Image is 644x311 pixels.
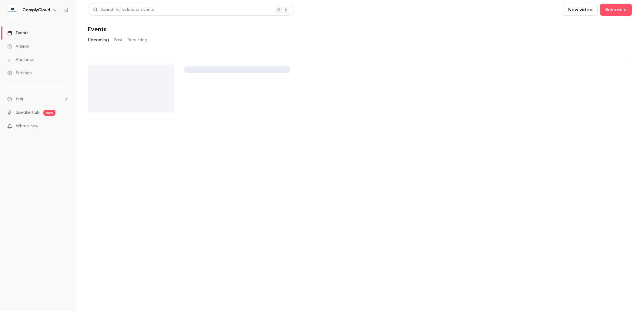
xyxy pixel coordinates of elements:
li: help-dropdown-opener [7,96,69,102]
button: Schedule [600,4,632,16]
span: Help [16,96,25,102]
img: ComplyCloud [8,5,17,15]
button: Recurring [127,35,148,45]
h1: Events [88,25,106,33]
h6: ComplyCloud [22,7,50,13]
div: Videos [7,43,29,49]
span: new [43,110,55,116]
div: Settings [7,70,32,76]
div: Audience [7,57,34,63]
div: Search for videos or events [93,7,154,13]
div: Events [7,30,28,36]
button: Past [114,35,122,45]
a: SpeakerHub [16,109,40,116]
button: Upcoming [88,35,109,45]
span: What's new [16,123,39,129]
button: New video [563,4,598,16]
